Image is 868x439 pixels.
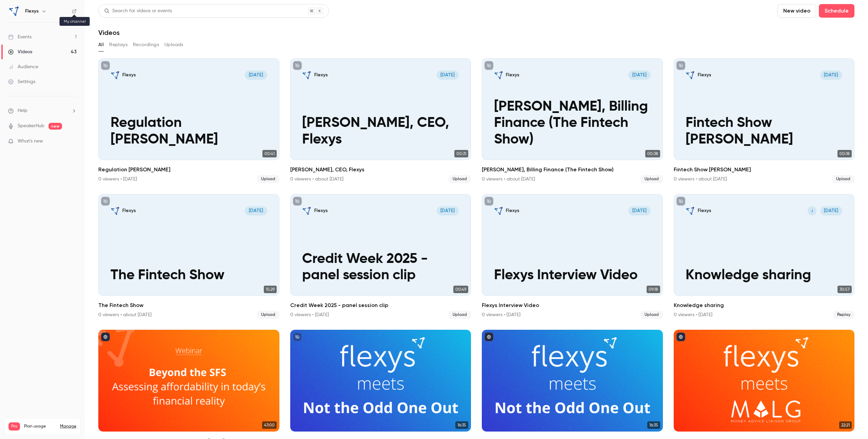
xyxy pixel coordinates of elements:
[820,71,842,80] span: [DATE]
[164,39,183,50] button: Uploads
[482,301,663,309] h2: Flexys Interview Video
[8,6,19,17] img: Flexys
[290,166,471,174] h2: [PERSON_NAME], CEO, Flexys
[686,71,695,80] img: Fintech Show James Numbers
[698,208,711,214] p: Flexys
[485,61,493,70] button: unpublished
[8,107,77,114] li: help-dropdown-opener
[698,72,711,78] p: Flexys
[833,311,854,319] span: Replay
[18,122,44,130] a: SpeakerHub
[640,311,663,319] span: Upload
[25,8,39,15] h6: Flexys
[482,194,663,319] a: Flexys Interview VideoFlexys[DATE]Flexys Interview Video09:18Flexys Interview Video0 viewers • [D...
[482,58,663,183] a: Jemma Holland, Billing Finance (The Fintech Show)Flexys[DATE][PERSON_NAME], Billing Finance (The ...
[104,7,172,15] div: Search for videos or events
[245,206,267,215] span: [DATE]
[628,71,650,80] span: [DATE]
[264,286,277,293] span: 15:29
[449,311,471,319] span: Upload
[262,150,277,157] span: 00:41
[674,311,712,318] div: 0 viewers • [DATE]
[482,58,663,183] li: Jemma Holland, Billing Finance (The Fintech Show)
[437,206,459,215] span: [DATE]
[482,166,663,174] h2: [PERSON_NAME], Billing Finance (The Fintech Show)
[111,115,267,148] p: Regulation [PERSON_NAME]
[449,175,471,183] span: Upload
[506,208,519,214] p: Flexys
[98,194,279,319] li: The Fintech Show
[485,332,493,341] button: published
[686,115,842,148] p: Fintech Show [PERSON_NAME]
[674,194,855,319] a: Knowledge sharingFlexysJ[DATE]Knowledge sharing30:57Knowledge sharing0 viewers • [DATE]Replay
[453,286,468,293] span: 00:49
[674,176,727,183] div: 0 viewers • about [DATE]
[302,115,459,148] p: [PERSON_NAME], CEO, Flexys
[101,197,110,206] button: unpublished
[18,138,43,145] span: What's new
[837,286,852,293] span: 30:57
[109,39,127,50] button: Replays
[676,61,685,70] button: unpublished
[98,4,854,435] section: Videos
[98,311,152,318] div: 0 viewers • about [DATE]
[832,175,854,183] span: Upload
[482,176,535,183] div: 0 viewers • about [DATE]
[302,206,311,215] img: Credit Week 2025 - panel session clip
[314,72,328,78] p: Flexys
[290,301,471,309] h2: Credit Week 2025 - panel session clip
[111,267,267,284] p: The Fintech Show
[133,39,159,50] button: Recordings
[437,71,459,80] span: [DATE]
[455,421,468,429] span: 16:35
[98,176,137,183] div: 0 viewers • [DATE]
[68,138,77,145] iframe: Noticeable Trigger
[686,206,695,215] img: Knowledge sharing
[18,107,27,114] span: Help
[293,61,302,70] button: unpublished
[98,39,104,50] button: All
[494,206,503,215] img: Flexys Interview Video
[302,71,311,80] img: James Hill, CEO, Flexys
[494,99,651,148] p: [PERSON_NAME], Billing Finance (The Fintech Show)
[290,58,471,183] li: James Hill, CEO, Flexys
[640,175,663,183] span: Upload
[674,58,855,183] a: Fintech Show James NumbersFlexys[DATE]Fintech Show [PERSON_NAME]00:18Fintech Show [PERSON_NAME]0 ...
[819,4,854,18] button: Schedule
[485,197,493,206] button: unpublished
[293,197,302,206] button: unpublished
[24,424,56,429] span: Plan usage
[674,301,855,309] h2: Knowledge sharing
[674,58,855,183] li: Fintech Show James Numbers
[676,332,685,341] button: published
[257,175,279,183] span: Upload
[8,63,38,70] div: Audience
[245,71,267,80] span: [DATE]
[60,424,76,429] a: Manage
[628,206,650,215] span: [DATE]
[290,311,329,318] div: 0 viewers • [DATE]
[98,301,279,309] h2: The Fintech Show
[839,421,852,429] span: 22:21
[674,166,855,174] h2: Fintech Show [PERSON_NAME]
[48,123,62,130] span: new
[122,72,136,78] p: Flexys
[8,49,32,55] div: Videos
[98,28,120,37] h1: Videos
[8,34,32,40] div: Events
[293,332,302,341] button: unpublished
[676,197,685,206] button: unpublished
[647,286,660,293] span: 09:18
[290,194,471,319] li: Credit Week 2025 - panel session clip
[98,166,279,174] h2: Regulation [PERSON_NAME]
[290,58,471,183] a: James Hill, CEO, FlexysFlexys[DATE][PERSON_NAME], CEO, Flexys00:31[PERSON_NAME], CEO, Flexys0 vie...
[807,206,817,216] div: J
[837,150,852,157] span: 00:18
[674,194,855,319] li: Knowledge sharing
[262,421,277,429] span: 47:00
[314,208,328,214] p: Flexys
[645,150,660,157] span: 00:38
[482,311,520,318] div: 0 viewers • [DATE]
[454,150,468,157] span: 00:31
[647,421,660,429] span: 16:35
